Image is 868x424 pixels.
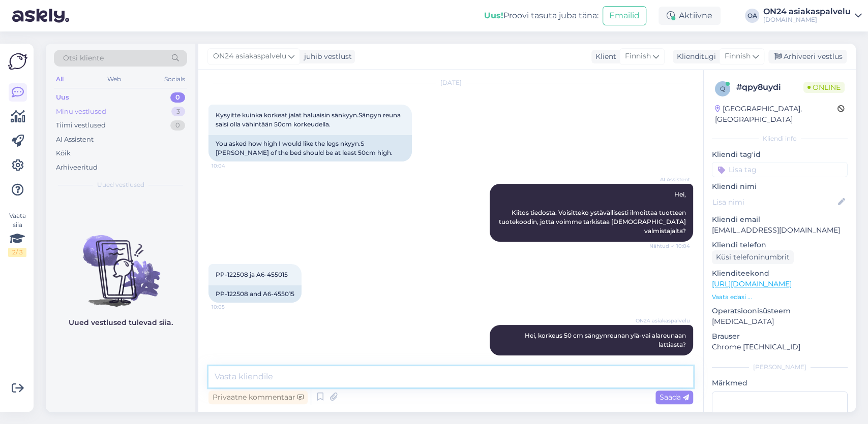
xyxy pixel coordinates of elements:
[712,162,848,177] input: Lisa tag
[591,51,616,62] div: Klient
[712,197,836,208] input: Lisa nimi
[712,363,848,372] div: [PERSON_NAME]
[56,120,106,131] div: Tiimi vestlused
[712,378,848,388] p: Märkmed
[499,190,687,235] span: Hei, Kiitos tiedosta. Voisitteko ystävällisesti ilmoittaa tuotteen tuotekoodin, jotta voimme tark...
[8,52,27,71] img: Askly Logo
[208,390,308,404] div: Privaatne kommentaar
[652,356,690,364] span: 10:09
[212,162,250,170] span: 10:04
[712,149,848,160] p: Kliendi tag'id
[63,53,104,63] span: Otsi kliente
[8,248,26,257] div: 2 / 3
[171,107,185,117] div: 3
[208,285,302,303] div: PP-122508 and A6-455015
[56,148,71,158] div: Kõik
[56,135,94,145] div: AI Assistent
[46,217,195,308] img: No chats
[660,393,689,402] span: Saada
[763,16,851,24] div: [DOMAIN_NAME]
[8,211,26,257] div: Vaata siia
[712,306,848,316] p: Operatsioonisüsteem
[745,9,759,23] div: OA
[712,240,848,250] p: Kliendi telefon
[712,342,848,352] p: Chrome [TECHNICAL_ID]
[712,331,848,342] p: Brauser
[763,8,851,16] div: ON24 asiakaspalvelu
[725,51,751,62] span: Finnish
[56,92,69,103] div: Uus
[212,303,250,311] span: 10:05
[484,10,598,22] div: Proovi tasuta juba täna:
[97,180,144,189] span: Uued vestlused
[768,50,847,63] div: Arhiveeri vestlus
[56,162,98,173] div: Arhiveeritud
[715,104,837,125] div: [GEOGRAPHIC_DATA], [GEOGRAPHIC_DATA]
[763,8,862,24] a: ON24 asiakaspalvelu[DOMAIN_NAME]
[720,85,725,92] span: q
[603,6,646,25] button: Emailid
[170,92,185,103] div: 0
[712,292,848,302] p: Vaata edasi ...
[208,78,693,87] div: [DATE]
[673,51,716,62] div: Klienditugi
[625,51,651,62] span: Finnish
[649,242,690,250] span: Nähtud ✓ 10:04
[712,134,848,143] div: Kliendi info
[213,51,286,62] span: ON24 asiakaspalvelu
[712,316,848,327] p: [MEDICAL_DATA]
[56,107,106,117] div: Minu vestlused
[712,250,794,264] div: Küsi telefoninumbrit
[69,317,173,328] p: Uued vestlused tulevad siia.
[484,11,503,20] b: Uus!
[712,279,792,288] a: [URL][DOMAIN_NAME]
[659,7,721,25] div: Aktiivne
[712,181,848,192] p: Kliendi nimi
[105,73,123,86] div: Web
[712,214,848,225] p: Kliendi email
[652,176,690,183] span: AI Assistent
[300,51,352,62] div: juhib vestlust
[170,120,185,131] div: 0
[525,332,687,348] span: Hei, korkeus 50 cm sängynreunan ylä-vai alareunaan lattiasta?
[216,111,402,128] span: Kysyitte kuinka korkeat jalat haluaisin sänkyyn.Sängyn reuna saisi olla vähintään 50cm korkeudella.
[736,81,803,93] div: # qpy8uydi
[216,271,288,278] span: PP-122508 ja A6-455015
[712,268,848,279] p: Klienditeekond
[54,73,66,86] div: All
[162,73,187,86] div: Socials
[712,225,848,236] p: [EMAIL_ADDRESS][DOMAIN_NAME]
[803,82,845,93] span: Online
[208,135,412,161] div: You asked how high I would like the legs nkyyn.S [PERSON_NAME] of the bed should be at least 50cm...
[636,317,690,324] span: ON24 asiakaspalvelu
